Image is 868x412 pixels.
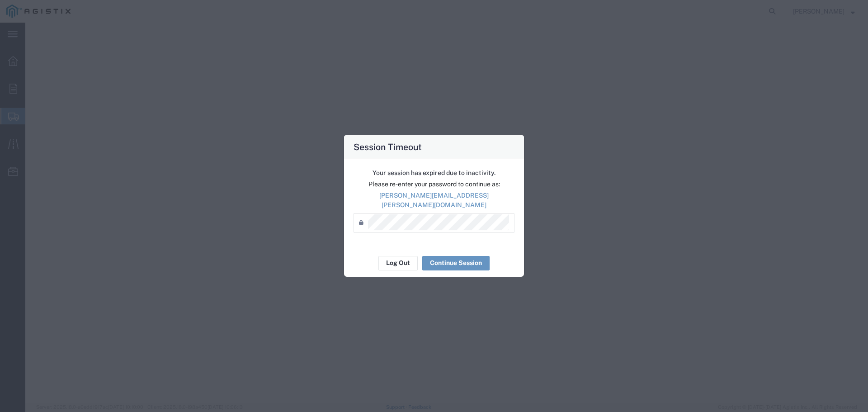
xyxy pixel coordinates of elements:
p: Please re-enter your password to continue as: [354,180,514,189]
button: Log Out [378,256,418,270]
p: [PERSON_NAME][EMAIL_ADDRESS][PERSON_NAME][DOMAIN_NAME] [354,191,514,210]
button: Continue Session [422,256,490,270]
h4: Session Timeout [354,140,422,153]
p: Your session has expired due to inactivity. [354,168,514,178]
